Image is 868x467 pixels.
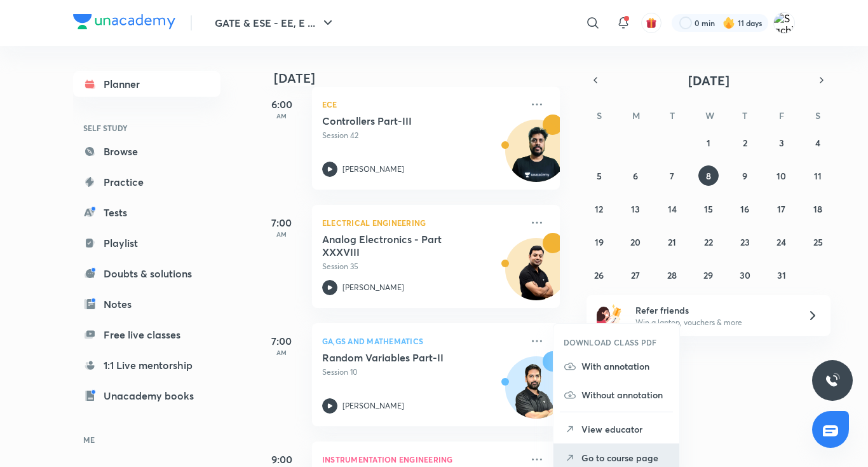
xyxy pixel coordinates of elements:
p: ECE [322,97,522,112]
h5: 7:00 [256,333,307,349]
button: October 18, 2025 [808,199,828,219]
button: October 31, 2025 [771,265,792,285]
a: Unacademy books [73,383,220,408]
p: Electrical Engineering [322,215,522,230]
abbr: October 30, 2025 [740,269,750,281]
button: October 6, 2025 [625,165,646,186]
h5: 9:00 [256,452,307,467]
abbr: October 10, 2025 [776,170,786,182]
abbr: October 8, 2025 [706,170,711,182]
button: October 9, 2025 [735,165,755,186]
h5: 6:00 [256,97,307,112]
abbr: October 3, 2025 [779,137,784,149]
button: October 20, 2025 [625,232,646,252]
abbr: October 1, 2025 [707,137,710,149]
img: Avatar [506,127,567,188]
button: October 14, 2025 [662,199,682,219]
a: Practice [73,169,220,195]
button: October 23, 2025 [735,232,755,252]
abbr: October 9, 2025 [742,170,747,182]
button: October 3, 2025 [771,132,792,153]
button: October 21, 2025 [662,232,682,252]
button: October 15, 2025 [698,199,719,219]
button: October 29, 2025 [698,265,719,285]
button: [DATE] [604,71,813,89]
abbr: October 28, 2025 [667,269,677,281]
abbr: October 7, 2025 [670,170,674,182]
p: Without annotation [581,388,669,401]
abbr: October 26, 2025 [594,269,604,281]
abbr: October 5, 2025 [597,170,602,182]
abbr: October 18, 2025 [813,203,822,215]
button: GATE & ESE - EE, E ... [207,10,343,36]
button: October 1, 2025 [698,132,719,153]
abbr: October 6, 2025 [633,170,638,182]
p: AM [256,230,307,238]
a: Planner [73,71,220,97]
abbr: October 25, 2025 [813,236,823,248]
span: [DATE] [688,72,729,89]
h5: Analog Electronics - Part XXXVIII [322,233,480,258]
img: referral [597,303,622,328]
img: Sachin Sonkar [773,12,795,34]
p: AM [256,349,307,356]
abbr: October 15, 2025 [704,203,713,215]
h6: DOWNLOAD CLASS PDF [564,337,657,348]
abbr: Sunday [597,109,602,122]
button: October 4, 2025 [808,132,828,153]
abbr: October 2, 2025 [743,137,747,149]
button: October 24, 2025 [771,232,792,252]
button: October 28, 2025 [662,265,682,285]
abbr: Monday [632,109,640,122]
p: GA,GS and Mathematics [322,333,522,349]
button: October 8, 2025 [698,165,719,186]
abbr: October 29, 2025 [703,269,713,281]
a: Playlist [73,230,220,256]
abbr: October 13, 2025 [631,203,640,215]
button: October 26, 2025 [589,265,609,285]
abbr: October 27, 2025 [631,269,640,281]
abbr: October 22, 2025 [704,236,713,248]
p: Instrumentation Engineering [322,452,522,467]
p: With annotation [581,359,669,373]
h4: [DATE] [274,71,573,86]
p: [PERSON_NAME] [342,282,404,293]
button: October 19, 2025 [589,232,609,252]
button: October 13, 2025 [625,199,646,219]
abbr: October 31, 2025 [777,269,786,281]
button: October 25, 2025 [808,232,828,252]
img: Company Logo [73,14,175,29]
abbr: October 11, 2025 [814,170,822,182]
p: AM [256,112,307,120]
p: Session 42 [322,130,522,141]
abbr: Friday [779,109,784,122]
button: October 16, 2025 [735,199,755,219]
img: Avatar [506,363,567,424]
h6: Refer friends [635,303,792,317]
img: streak [722,17,735,29]
button: October 5, 2025 [589,165,609,186]
p: Session 35 [322,261,522,272]
button: October 22, 2025 [698,232,719,252]
p: [PERSON_NAME] [342,164,404,175]
h5: 7:00 [256,215,307,230]
p: Win a laptop, vouchers & more [635,317,792,328]
a: Doubts & solutions [73,261,220,286]
img: Avatar [506,245,567,306]
p: View educator [581,422,669,436]
abbr: October 17, 2025 [777,203,785,215]
button: October 11, 2025 [808,165,828,186]
abbr: October 19, 2025 [595,236,604,248]
a: Tests [73,200,220,225]
a: 1:1 Live mentorship [73,352,220,378]
abbr: October 12, 2025 [595,203,603,215]
button: October 17, 2025 [771,199,792,219]
a: Notes [73,291,220,317]
abbr: October 23, 2025 [740,236,750,248]
h5: Controllers Part-III [322,115,480,127]
a: Browse [73,139,220,164]
button: October 30, 2025 [735,265,755,285]
button: October 12, 2025 [589,199,609,219]
a: Free live classes [73,322,220,347]
abbr: October 14, 2025 [668,203,677,215]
